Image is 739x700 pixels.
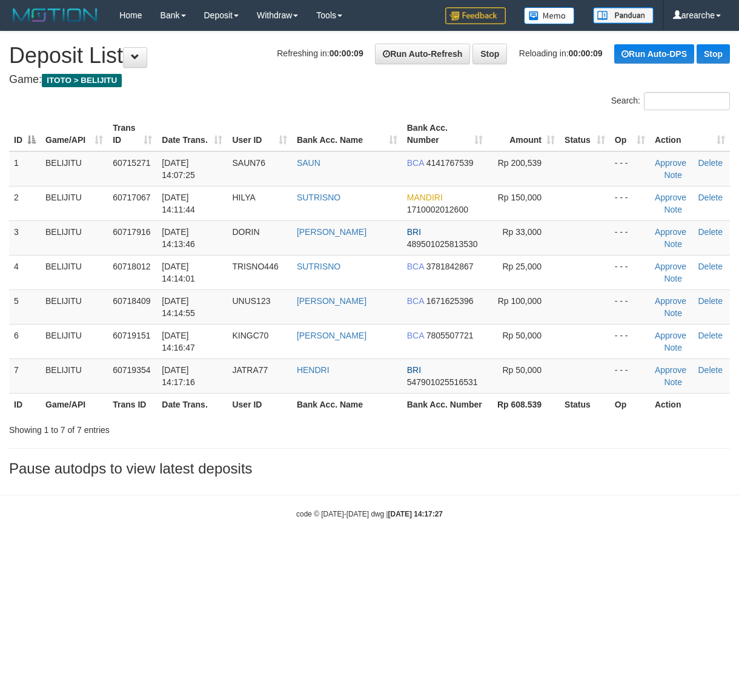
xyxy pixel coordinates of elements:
[407,331,424,340] span: BCA
[402,393,488,415] th: Bank Acc. Number
[560,393,610,415] th: Status
[610,186,650,220] td: - - -
[232,193,255,202] span: HILYA
[277,48,363,58] span: Refreshing in:
[698,296,723,306] a: Delete
[655,193,686,202] a: Approve
[232,227,259,237] span: DORIN
[655,262,686,271] a: Approve
[407,262,424,271] span: BCA
[502,331,542,340] span: Rp 50,000
[9,6,101,24] img: MOTION_logo.png
[42,74,122,87] span: ITOTO > BELIJITU
[498,193,542,202] span: Rp 150,000
[502,365,542,375] span: Rp 50,000
[41,151,108,187] td: BELIJITU
[655,365,686,375] a: Approve
[593,7,654,24] img: panduan.png
[655,296,686,306] a: Approve
[41,220,108,255] td: BELIJITU
[113,193,150,202] span: 60717067
[9,419,299,436] div: Showing 1 to 7 of 7 entries
[227,117,291,151] th: User ID: activate to sort column ascending
[9,358,41,393] td: 7
[113,262,150,271] span: 60718012
[9,44,730,68] h1: Deposit List
[498,296,542,306] span: Rp 100,000
[9,255,41,289] td: 4
[569,48,603,58] strong: 00:00:09
[644,92,730,110] input: Search:
[611,92,730,110] label: Search:
[9,393,41,415] th: ID
[664,343,682,352] a: Note
[41,358,108,393] td: BELIJITU
[650,117,730,151] th: Action: activate to sort column ascending
[292,117,402,151] th: Bank Acc. Name: activate to sort column ascending
[445,7,506,24] img: Feedback.jpg
[426,262,474,271] span: Copy 3781842867 to clipboard
[297,158,320,168] a: SAUN
[9,74,730,86] h4: Game:
[232,365,268,375] span: JATRA77
[610,289,650,324] td: - - -
[113,331,150,340] span: 60719151
[610,393,650,415] th: Op
[108,393,157,415] th: Trans ID
[162,296,195,318] span: [DATE] 14:14:55
[407,193,443,202] span: MANDIRI
[162,227,195,249] span: [DATE] 14:13:46
[297,262,340,271] a: SUTRISNO
[610,255,650,289] td: - - -
[664,170,682,180] a: Note
[232,158,265,168] span: SAUN76
[664,274,682,283] a: Note
[113,158,150,168] span: 60715271
[426,296,474,306] span: Copy 1671625396 to clipboard
[502,227,542,237] span: Rp 33,000
[297,227,366,237] a: [PERSON_NAME]
[426,158,474,168] span: Copy 4141767539 to clipboard
[664,205,682,214] a: Note
[655,227,686,237] a: Approve
[698,158,723,168] a: Delete
[113,365,150,375] span: 60719354
[698,331,723,340] a: Delete
[698,227,723,237] a: Delete
[407,365,421,375] span: BRI
[610,220,650,255] td: - - -
[610,117,650,151] th: Op: activate to sort column ascending
[610,324,650,358] td: - - -
[297,296,366,306] a: [PERSON_NAME]
[407,227,421,237] span: BRI
[407,239,478,249] span: Copy 489501025813530 to clipboard
[614,44,694,64] a: Run Auto-DPS
[157,393,227,415] th: Date Trans.
[524,7,575,24] img: Button%20Memo.svg
[162,262,195,283] span: [DATE] 14:14:01
[610,151,650,187] td: - - -
[162,193,195,214] span: [DATE] 14:11:44
[9,151,41,187] td: 1
[664,308,682,318] a: Note
[108,117,157,151] th: Trans ID: activate to sort column ascending
[402,117,488,151] th: Bank Acc. Number: activate to sort column ascending
[297,193,340,202] a: SUTRISNO
[9,186,41,220] td: 2
[232,331,268,340] span: KINGC70
[488,393,560,415] th: Rp 608.539
[698,365,723,375] a: Delete
[232,296,270,306] span: UNUS123
[560,117,610,151] th: Status: activate to sort column ascending
[330,48,363,58] strong: 00:00:09
[655,331,686,340] a: Approve
[162,365,195,387] span: [DATE] 14:17:16
[502,262,542,271] span: Rp 25,000
[41,289,108,324] td: BELIJITU
[407,377,478,387] span: Copy 547901025516531 to clipboard
[162,331,195,352] span: [DATE] 14:16:47
[41,186,108,220] td: BELIJITU
[407,296,424,306] span: BCA
[232,262,278,271] span: TRISNO446
[664,377,682,387] a: Note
